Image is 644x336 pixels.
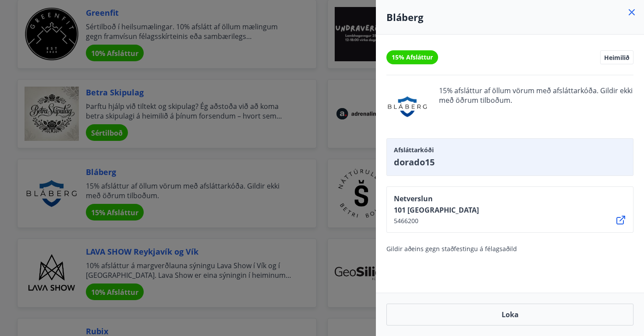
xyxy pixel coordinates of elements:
span: Netverslun [394,194,479,203]
span: 101 [GEOGRAPHIC_DATA] [394,205,479,215]
span: 15% afsláttur af öllum vörum með afsláttarkóða. Gildir ekki með öðrum tilboðum. [439,86,633,128]
h4: Bláberg [386,10,633,24]
span: Gildir aðeins gegn staðfestingu á félagsaðild [386,245,517,253]
span: dorado15 [394,156,626,168]
span: 15% Afsláttur [392,53,433,62]
span: Heimilið [604,53,630,61]
span: Afsláttarkóði [394,146,626,154]
button: Loka [386,304,633,325]
span: 5466200 [394,217,479,225]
